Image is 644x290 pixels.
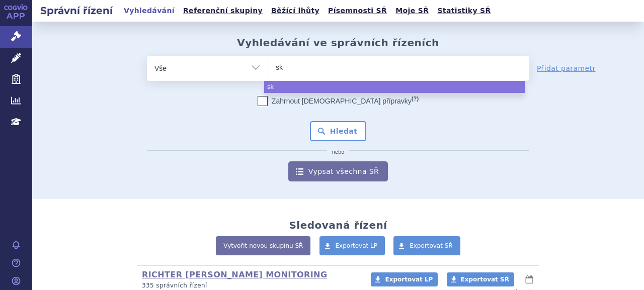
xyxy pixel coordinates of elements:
span: Exportovat LP [336,242,378,249]
a: Moje SŘ [392,4,432,18]
a: Vypsat všechna SŘ [288,161,388,181]
label: Zahrnout [DEMOGRAPHIC_DATA] přípravky [258,96,419,106]
a: Exportovat SŘ [447,272,514,286]
a: RICHTER [PERSON_NAME] MONITORING [142,270,327,279]
i: nebo [327,149,350,155]
a: Statistiky SŘ [434,4,494,18]
a: Vyhledávání [121,4,178,18]
a: Exportovat LP [319,236,385,255]
span: Exportovat LP [385,276,433,283]
li: sk [264,81,525,93]
a: Exportovat LP [371,272,438,286]
span: Exportovat SŘ [410,242,453,249]
button: lhůty [524,273,534,285]
a: Běžící lhůty [268,4,323,18]
button: Hledat [310,121,367,141]
abbr: (?) [412,95,419,102]
a: Exportovat SŘ [393,236,460,255]
h2: Sledovaná řízení [289,219,387,231]
span: Exportovat SŘ [461,276,509,283]
p: 335 správních řízení [142,281,358,290]
h2: Správní řízení [32,4,121,18]
a: Vytvořit novou skupinu SŘ [216,236,310,255]
a: Písemnosti SŘ [325,4,390,18]
h2: Vyhledávání ve správních řízeních [237,37,439,49]
a: Přidat parametr [537,63,596,73]
a: Referenční skupiny [180,4,266,18]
